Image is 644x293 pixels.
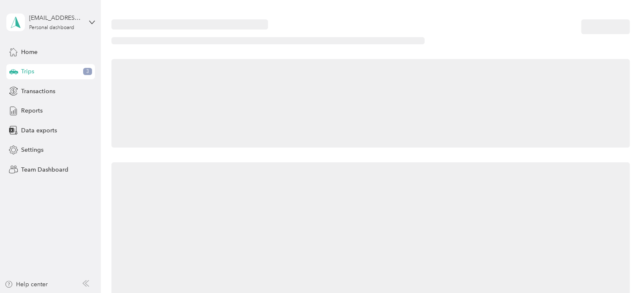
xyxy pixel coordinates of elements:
[29,13,82,22] div: [EMAIL_ADDRESS][DOMAIN_NAME]
[21,87,55,96] span: Transactions
[21,126,57,135] span: Data exports
[21,106,43,115] span: Reports
[21,67,34,76] span: Trips
[83,68,92,75] span: 3
[597,246,644,293] iframe: Everlance-gr Chat Button Frame
[5,280,48,289] button: Help center
[21,145,43,154] span: Settings
[21,165,68,174] span: Team Dashboard
[29,25,74,30] div: Personal dashboard
[21,48,38,56] span: Home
